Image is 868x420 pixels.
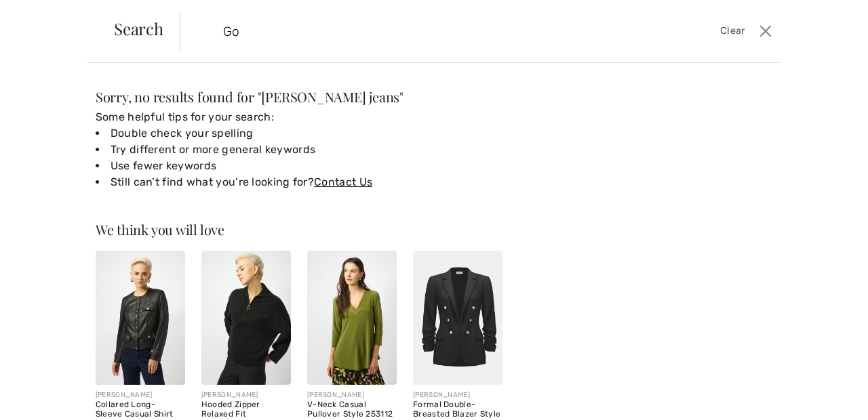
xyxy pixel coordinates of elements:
button: Close [755,20,776,42]
div: [PERSON_NAME] [413,390,502,400]
img: V-Neck Casual Pullover Style 253112. Medallion [307,251,397,385]
span: Help [29,9,57,22]
li: Use fewer keywords [96,158,502,174]
span: We think you will love [96,220,224,238]
div: V-Neck Casual Pullover Style 253112 [307,400,397,419]
div: Sorry, no results found for " " [96,90,502,104]
span: Search [114,20,163,37]
li: Try different or more general keywords [96,142,502,158]
li: Still can’t find what you’re looking for? [96,174,502,190]
img: Formal Double-Breasted Blazer Style 253034. Medallion [413,251,502,385]
a: Contact Us [314,175,372,188]
li: Double check your spelling [96,125,502,142]
img: Collared Long-Sleeve Casual Shirt Style 253935. Medallion [96,251,185,385]
span: Clear [720,24,745,39]
div: [PERSON_NAME] [96,390,185,400]
input: TYPE TO SEARCH [213,11,620,51]
div: Some helpful tips for your search: [96,109,502,190]
div: [PERSON_NAME] [307,390,397,400]
span: [PERSON_NAME] jeans [261,87,399,106]
img: Hooded Zipper Relaxed Fit Style 253963. Medallion [201,251,291,385]
div: [PERSON_NAME] [201,390,291,400]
